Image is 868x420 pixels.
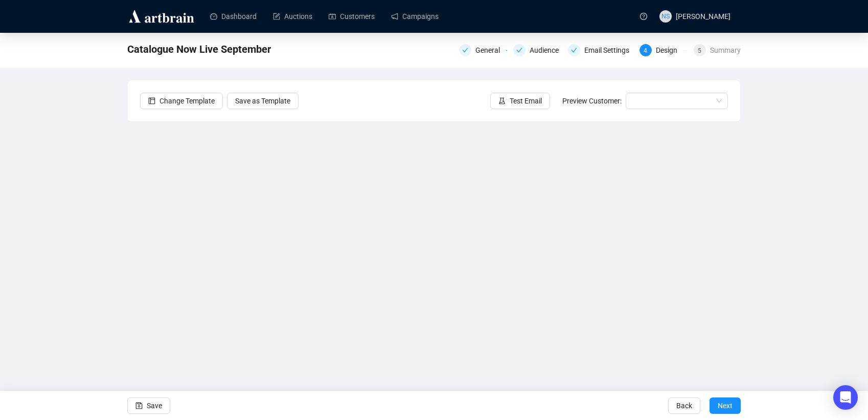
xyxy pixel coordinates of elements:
[127,41,271,57] span: Catalogue Now Live September
[644,47,647,54] span: 4
[273,3,312,30] a: Auctions
[710,44,741,56] div: Summary
[391,3,439,30] a: Campaigns
[210,3,257,30] a: Dashboard
[140,93,223,109] button: Change Template
[498,97,506,104] span: experiment
[676,12,730,20] span: [PERSON_NAME]
[475,44,506,56] div: General
[462,47,468,53] span: check
[459,44,507,56] div: General
[639,44,688,56] div: 4Design
[513,44,561,56] div: Audience
[147,391,162,420] span: Save
[661,11,670,22] span: NS
[718,391,733,420] span: Next
[668,397,700,414] button: Back
[227,93,299,109] button: Save as Template
[568,44,633,56] div: Email Settings
[510,95,542,107] span: Test Email
[159,95,215,107] span: Change Template
[516,47,522,53] span: check
[235,95,290,107] span: Save as Template
[833,385,858,410] div: Open Intercom Messenger
[329,3,375,30] a: Customers
[562,97,622,105] span: Preview Customer:
[135,402,143,409] span: save
[571,47,577,53] span: check
[127,8,196,25] img: logo
[640,13,647,20] span: question-circle
[710,397,741,414] button: Next
[676,391,692,420] span: Back
[584,44,635,56] div: Email Settings
[127,397,170,414] button: Save
[656,44,683,56] div: Design
[148,97,155,104] span: layout
[490,93,550,109] button: Test Email
[698,47,701,54] span: 5
[530,44,565,56] div: Audience
[694,44,741,56] div: 5Summary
